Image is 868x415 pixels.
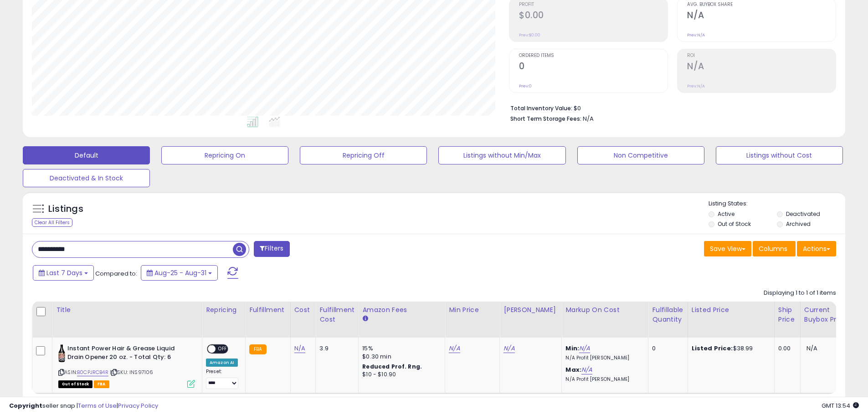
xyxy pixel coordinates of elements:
div: Cost [294,305,312,315]
div: Amazon Fees [362,305,441,315]
h2: $0.00 [519,10,668,22]
button: Repricing On [161,146,288,164]
div: 3.9 [319,344,351,353]
li: $0 [510,102,829,113]
p: Listing States: [709,200,845,208]
div: ASIN: [58,344,195,387]
button: Non Competitive [577,146,704,164]
div: $10 - $10.90 [362,371,438,379]
b: Reduced Prof. Rng. [362,363,422,370]
button: Default [23,146,150,164]
span: N/A [583,114,594,123]
div: Clear All Filters [32,218,72,227]
div: Fulfillment Cost [319,305,354,324]
label: Out of Stock [718,220,751,228]
div: $0.30 min [362,353,438,361]
span: N/A [806,344,817,353]
img: 41UF7SOKjlL._SL40_.jpg [58,344,65,363]
span: FBA [94,380,109,388]
small: Prev: N/A [687,32,705,38]
h5: Listings [48,203,83,215]
a: N/A [581,365,592,374]
span: Last 7 Days [46,268,82,277]
span: Ordered Items [519,53,668,58]
div: Markup on Cost [565,305,644,315]
a: Terms of Use [78,401,117,410]
span: 2025-09-8 13:54 GMT [822,401,859,410]
button: Columns [753,241,796,256]
small: Prev: N/A [687,83,705,89]
button: Last 7 Days [33,265,94,281]
div: Min Price [449,305,496,315]
button: Listings without Cost [716,146,843,164]
div: Ship Price [778,305,796,324]
button: Repricing Off [300,146,427,164]
b: Listed Price: [692,344,733,353]
p: N/A Profit [PERSON_NAME] [565,355,641,361]
div: Amazon AI [206,359,238,367]
a: Privacy Policy [118,401,158,410]
button: Deactivated & In Stock [23,169,150,187]
span: | SKU: INS97106 [110,369,154,376]
button: Listings without Min/Max [438,146,565,164]
small: Prev: 0 [519,83,532,89]
span: Columns [759,244,787,253]
h2: N/A [687,10,836,22]
h2: 0 [519,61,668,73]
span: Aug-25 - Aug-31 [154,268,206,277]
div: Current Buybox Price [804,305,851,324]
div: Fulfillable Quantity [652,305,683,324]
th: The percentage added to the cost of goods (COGS) that forms the calculator for Min & Max prices. [562,302,648,338]
div: [PERSON_NAME] [503,305,558,315]
a: N/A [294,344,305,353]
div: Repricing [206,305,241,315]
div: seller snap | | [9,402,158,410]
div: Displaying 1 to 1 of 1 items [764,289,836,297]
span: All listings that are currently out of stock and unavailable for purchase on Amazon [58,380,92,388]
div: 15% [362,344,438,353]
b: Min: [565,344,579,353]
span: Avg. Buybox Share [687,2,836,7]
small: Prev: $0.00 [519,32,540,38]
label: Archived [786,220,811,228]
span: OFF [216,345,230,353]
span: Compared to: [95,269,137,278]
b: Short Term Storage Fees: [510,115,581,123]
b: Max: [565,365,581,374]
div: Title [56,305,198,315]
button: Filters [254,241,289,257]
label: Deactivated [786,210,820,218]
button: Actions [797,241,836,256]
div: 0.00 [778,344,793,353]
button: Save View [704,241,751,256]
div: $38.99 [692,344,767,353]
label: Active [718,210,734,218]
p: N/A Profit [PERSON_NAME] [565,376,641,383]
div: 0 [652,344,680,353]
button: Aug-25 - Aug-31 [141,265,218,281]
span: Profit [519,2,668,7]
strong: Copyright [9,401,42,410]
b: Instant Power Hair & Grease Liquid Drain Opener 20 oz. - Total Qty: 6 [67,344,178,364]
span: ROI [687,53,836,58]
b: Total Inventory Value: [510,104,572,112]
a: N/A [503,344,514,353]
a: N/A [449,344,460,353]
div: Fulfillment [249,305,286,315]
h2: N/A [687,61,836,73]
a: B0CPJRCB4R [77,369,108,376]
small: Amazon Fees. [362,315,368,323]
div: Listed Price [692,305,770,315]
small: FBA [249,344,266,354]
div: Preset: [206,369,238,389]
a: N/A [579,344,590,353]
